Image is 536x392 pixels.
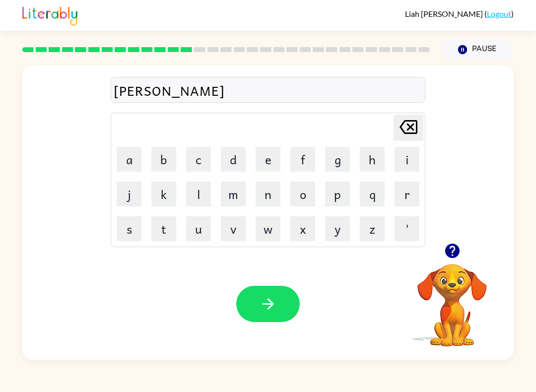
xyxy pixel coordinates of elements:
[221,147,246,172] button: d
[360,182,385,206] button: q
[395,182,419,206] button: r
[325,216,350,241] button: y
[395,216,419,241] button: '
[221,182,246,206] button: m
[405,9,514,18] div: ( )
[405,9,484,18] span: Liah [PERSON_NAME]
[117,182,141,206] button: j
[22,4,77,26] img: Literably
[402,249,502,348] video: Your browser must support playing .mp4 files to use Literably. Please try using another browser.
[487,9,511,18] a: Logout
[151,182,176,206] button: k
[256,216,280,241] button: w
[186,147,211,172] button: c
[290,182,315,206] button: o
[395,147,419,172] button: i
[360,147,385,172] button: h
[325,147,350,172] button: g
[256,147,280,172] button: e
[290,216,315,241] button: x
[151,216,176,241] button: t
[325,182,350,206] button: p
[360,216,385,241] button: z
[290,147,315,172] button: f
[186,182,211,206] button: l
[221,216,246,241] button: v
[186,216,211,241] button: u
[117,216,141,241] button: s
[114,80,422,101] div: [PERSON_NAME]
[442,38,514,61] button: Pause
[117,147,141,172] button: a
[151,147,176,172] button: b
[256,182,280,206] button: n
